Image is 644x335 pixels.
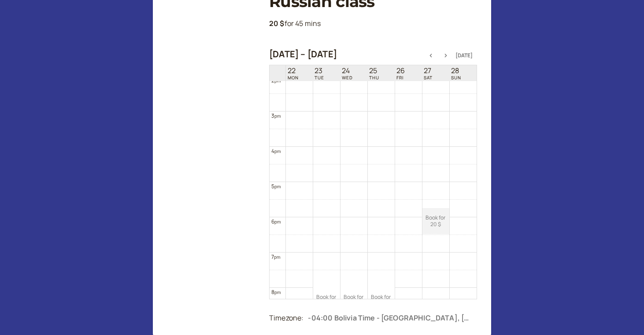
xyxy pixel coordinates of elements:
div: 5 [271,182,281,190]
span: pm [274,113,281,119]
span: pm [274,219,281,225]
a: September 23, 2025 [313,66,326,81]
a: September 28, 2025 [449,66,463,81]
span: 24 [342,67,353,75]
div: 8 [271,288,281,296]
span: 28 [451,67,461,75]
a: September 24, 2025 [340,66,355,81]
button: [DATE] [455,52,473,59]
div: 7 [271,253,281,261]
span: WED [342,75,353,80]
p: for 45 mins [269,18,477,30]
span: pm [274,254,280,260]
span: Book for 20 $ [341,294,367,307]
span: SUN [451,75,461,80]
span: 23 [315,67,324,75]
a: September 22, 2025 [286,66,300,81]
span: SAT [424,75,433,80]
span: Book for 20 $ [368,294,395,307]
span: pm [274,289,281,295]
span: FRI [396,75,405,80]
b: 20 $ [269,19,285,28]
span: Book for 20 $ [313,294,340,307]
span: THU [369,75,379,80]
span: MON [288,75,299,80]
span: TUE [315,75,324,80]
span: pm [274,183,281,190]
span: 26 [396,67,405,75]
a: September 26, 2025 [395,66,407,81]
span: 27 [424,67,433,75]
a: September 25, 2025 [367,66,381,81]
span: pm [274,78,281,84]
span: Book for 20 $ [422,215,449,227]
span: 22 [288,67,299,75]
div: Timezone: [269,313,303,324]
div: 6 [271,217,281,226]
h2: [DATE] – [DATE] [269,49,337,60]
span: pm [274,148,281,154]
div: 3 [271,112,281,120]
span: 25 [369,67,379,75]
div: 4 [271,147,281,155]
a: September 27, 2025 [422,66,434,81]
